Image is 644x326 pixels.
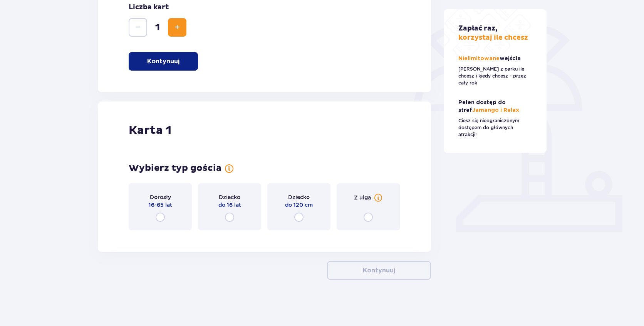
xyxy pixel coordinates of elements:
p: Kontynuuj [363,266,395,275]
span: Zapłać raz, [458,24,497,33]
p: Dorosły [150,193,171,201]
p: Nielimitowane [458,55,522,62]
button: Kontynuuj [129,52,198,71]
span: 1 [149,22,166,33]
p: korzystaj ile chcesz [458,24,528,42]
p: Jamango i Relax [458,99,532,114]
span: wejścia [500,56,521,61]
p: [PERSON_NAME] z parku ile chcesz i kiedy chcesz - przez cały rok [458,66,532,86]
p: Dziecko [288,193,310,201]
p: Kontynuuj [147,57,179,66]
p: do 120 cm [285,201,313,209]
p: do 16 lat [218,201,241,209]
span: Pełen dostęp do stref [458,100,506,113]
p: 16-65 lat [149,201,172,209]
p: Wybierz typ gościa [129,162,221,174]
p: Dziecko [219,193,240,201]
p: Z ulgą [354,194,371,201]
button: Increase [168,18,186,37]
p: Liczba kart [129,3,169,12]
button: Kontynuuj [327,261,431,280]
p: Ciesz się nieograniczonym dostępem do głównych atrakcji! [458,117,532,138]
p: Karta 1 [129,123,171,138]
button: Decrease [129,18,147,37]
